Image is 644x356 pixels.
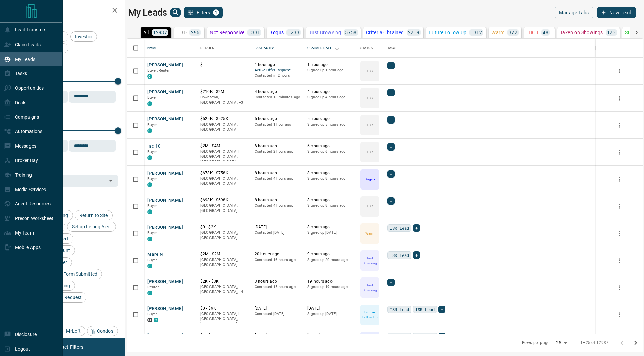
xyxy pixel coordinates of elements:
p: Future Follow Up [429,30,466,35]
p: 20 hours ago [255,251,301,257]
span: + [390,143,392,150]
div: + [387,197,395,205]
p: Signed up 6 hours ago [307,149,354,154]
span: Buyer [147,204,157,208]
div: Investor [70,31,97,42]
p: Signed up 8 hours ago [307,176,354,181]
p: [GEOGRAPHIC_DATA], [GEOGRAPHIC_DATA] [200,257,248,268]
p: Contacted [DATE] [255,230,301,236]
span: + [390,62,392,69]
button: [PERSON_NAME] [147,170,183,177]
p: North York, Mississauga, Markham [200,95,248,105]
span: Buyer [147,123,157,127]
p: 296 [191,30,199,35]
p: [DATE] [255,224,301,230]
div: + [387,170,395,178]
span: Buyer [147,258,157,262]
button: New Lead [597,7,636,18]
p: 12937 [153,30,167,35]
button: more [615,283,625,293]
p: [GEOGRAPHIC_DATA], [GEOGRAPHIC_DATA] [200,122,248,132]
p: [GEOGRAPHIC_DATA], [GEOGRAPHIC_DATA] [200,176,248,186]
p: 48 [543,30,548,35]
p: Contacted 16 hours ago [255,257,301,263]
div: condos.ca [147,291,152,295]
button: search button [170,8,181,17]
span: Investor [73,34,95,39]
p: Signed up 1 hour ago [307,68,354,73]
p: 19 hours ago [307,279,354,284]
button: more [615,255,625,266]
p: Contacted [DATE] [255,311,301,317]
p: 6 hours ago [255,143,301,149]
p: 8 hours ago [255,197,301,203]
button: more [615,120,625,130]
p: [GEOGRAPHIC_DATA], [GEOGRAPHIC_DATA] [200,203,248,214]
div: + [438,306,445,313]
p: East End, Midtown | Central, East York, Toronto [200,284,248,295]
div: Details [200,39,214,58]
div: + [387,143,395,151]
p: [DATE] [255,333,301,338]
span: + [390,198,392,204]
p: Signed up [DATE] [307,311,354,317]
p: Bogus [365,177,375,182]
p: 5758 [345,30,357,35]
div: condos.ca [147,74,152,79]
div: mrloft.ca [147,318,152,322]
p: TBD [367,123,373,128]
button: [PERSON_NAME] [147,279,183,285]
h1: My Leads [128,7,167,18]
p: Taken on Showings [560,30,603,35]
p: 1 hour ago [255,62,301,68]
span: Active Offer Request [255,68,301,73]
span: + [441,306,443,313]
span: ISR Lead [415,333,435,340]
p: 8 hours ago [307,224,354,230]
p: 6 hours ago [307,143,354,149]
p: Contacted 1 hour ago [255,122,301,127]
p: $0 - $9K [200,306,248,311]
p: $0 - $6K [200,333,248,338]
button: more [615,174,625,184]
p: Warm [365,231,374,236]
div: condos.ca [147,264,152,268]
div: Status [357,39,384,58]
div: + [387,89,395,96]
div: MrLoft [56,326,85,336]
p: 123 [607,30,616,35]
div: 25 [553,338,569,348]
span: + [415,252,418,259]
p: Just Browsing [309,30,341,35]
p: Not Responsive [210,30,245,35]
p: 8 hours ago [255,170,301,176]
div: condos.ca [147,209,152,214]
span: + [390,89,392,96]
h2: Filters [22,7,118,15]
div: condos.ca [147,237,152,241]
p: 8 hours ago [307,197,354,203]
span: ISR Lead [390,252,409,259]
span: + [390,279,392,286]
p: Warm [491,30,505,35]
p: $525K - $525K [200,116,248,122]
p: Signed up 20 hours ago [307,257,354,263]
button: [PERSON_NAME] [147,116,183,123]
p: 5 hours ago [255,116,301,122]
span: + [415,225,418,231]
p: Rows per page: [522,340,550,346]
p: Contacted 4 hours ago [255,176,301,181]
button: Go to next page [629,336,642,350]
p: TBD [367,95,373,101]
p: 4 hours ago [307,89,354,95]
div: + [387,279,395,286]
p: [GEOGRAPHIC_DATA] | [GEOGRAPHIC_DATA], [GEOGRAPHIC_DATA] [200,149,248,165]
p: Future Follow Up [361,310,379,320]
span: Buyer, Renter [147,68,170,73]
button: Mare N [147,251,163,258]
button: Filters1 [184,7,223,18]
p: 372 [509,30,517,35]
button: more [615,310,625,320]
p: Contacted 4 hours ago [255,203,301,208]
span: Renter [147,285,159,289]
